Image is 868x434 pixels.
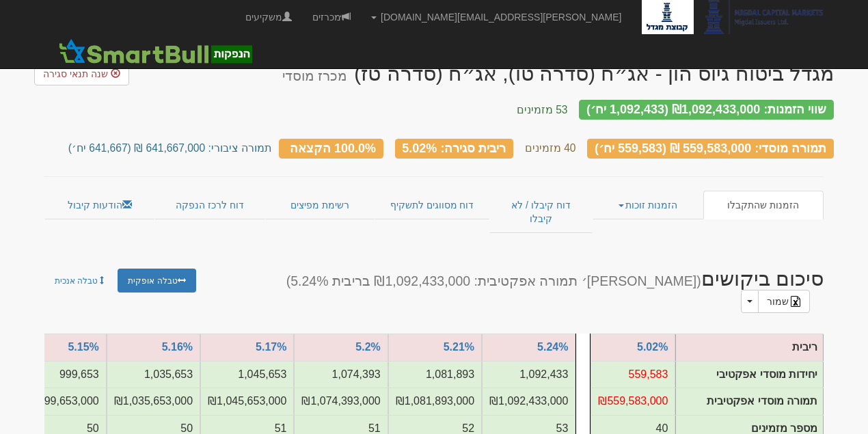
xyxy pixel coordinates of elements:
[579,100,834,120] div: שווי הזמנות: ₪1,092,433,000 (1,092,433 יח׳)
[525,142,576,154] small: 40 מזמינים
[395,139,514,159] div: ריבית סגירה: 5.02%
[388,361,482,388] td: יחידות אפקטיבי
[388,388,482,415] td: תמורה אפקטיבית
[587,139,834,159] div: תמורה מוסדי: 559,583,000 ₪ (559,583 יח׳)
[482,388,575,415] td: תמורה אפקטיבית
[290,141,376,154] span: 100.0% הקצאה
[676,334,824,361] td: ריבית
[517,104,568,116] small: 53 מזמינים
[154,191,265,219] a: דוח לרכז הנפקה
[44,191,154,219] a: הודעות קיבול
[676,361,824,388] td: יחידות מוסדי אפקטיבי
[34,62,129,85] a: שנה תנאי סגירה
[537,341,568,353] a: 5.24%
[256,341,286,353] a: 5.17%
[294,388,388,415] td: תמורה אפקטיבית
[294,361,388,388] td: יחידות אפקטיבי
[200,361,294,388] td: יחידות אפקטיבי
[282,62,834,85] div: מגדל ביטוח גיוס הון - אג״ח (סדרה טו), אג״ח (סדרה טז) - הנפקה לציבור
[758,290,810,313] a: שמור
[265,191,375,219] a: רשימת מפיצים
[355,341,380,353] a: 5.2%
[637,341,668,353] a: 5.02%
[282,68,347,83] small: מכרז מוסדי
[43,68,108,79] span: שנה תנאי סגירה
[375,191,489,219] a: דוח מסווגים לתשקיף
[12,388,106,415] td: תמורה אפקטיבית
[703,191,824,219] a: הזמנות שהתקבלו
[286,273,701,288] small: ([PERSON_NAME]׳ תמורה אפקטיבית: ₪1,092,433,000 בריבית 5.24%)
[591,388,675,415] td: תמורה אפקטיבית
[44,269,116,293] a: טבלה אנכית
[234,267,835,313] h2: סיכום ביקושים
[489,191,593,233] a: דוח קיבלו / לא קיבלו
[591,361,675,388] td: יחידות אפקטיבי
[55,38,256,65] img: SmartBull Logo
[790,296,801,307] img: excel-file-black.png
[593,191,703,219] a: הזמנות זוכות
[107,361,200,388] td: יחידות אפקטיבי
[12,361,106,388] td: יחידות אפקטיבי
[118,269,195,293] a: טבלה אופקית
[162,341,193,353] a: 5.16%
[107,388,200,415] td: תמורה אפקטיבית
[200,388,294,415] td: תמורה אפקטיבית
[68,341,98,353] a: 5.15%
[444,341,474,353] a: 5.21%
[482,361,575,388] td: יחידות אפקטיבי
[68,142,272,154] small: תמורה ציבורי: 641,667,000 ₪ (641,667 יח׳)
[676,388,824,416] td: תמורה מוסדי אפקטיבית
